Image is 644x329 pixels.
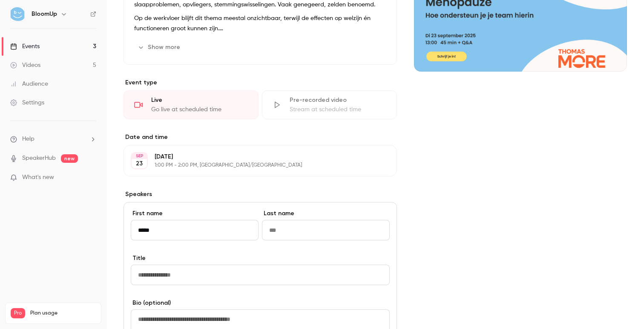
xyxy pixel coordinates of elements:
[61,154,78,163] span: new
[10,80,48,88] div: Audience
[32,10,57,18] h6: BloomUp
[30,310,96,317] span: Plan usage
[290,105,386,114] div: Stream at scheduled time
[134,40,185,54] button: Show more
[290,96,386,104] div: Pre-recorded video
[22,135,34,144] span: Help
[10,61,40,69] div: Videos
[10,98,44,107] div: Settings
[155,162,352,169] p: 1:00 PM - 2:00 PM, [GEOGRAPHIC_DATA]/[GEOGRAPHIC_DATA]
[86,174,96,182] iframe: Noticeable Trigger
[155,153,352,161] p: [DATE]
[124,190,397,199] label: Speakers
[124,133,397,141] label: Date and time
[262,209,390,218] label: Last name
[22,173,54,182] span: What's new
[22,154,56,163] a: SpeakerHub
[132,153,147,159] div: SEP
[131,299,390,307] label: Bio (optional)
[151,96,248,104] div: Live
[136,159,143,168] p: 23
[124,90,259,119] div: LiveGo live at scheduled time
[10,135,96,144] li: help-dropdown-opener
[124,78,397,87] p: Event type
[134,13,386,34] p: Op de werkvloer blijft dit thema meestal onzichtbaar, terwijl de effecten op welzijn én functione...
[10,42,40,51] div: Events
[131,254,390,263] label: Title
[11,7,24,21] img: BloomUp
[11,308,25,318] span: Pro
[262,90,397,119] div: Pre-recorded videoStream at scheduled time
[151,105,248,114] div: Go live at scheduled time
[131,209,259,218] label: First name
